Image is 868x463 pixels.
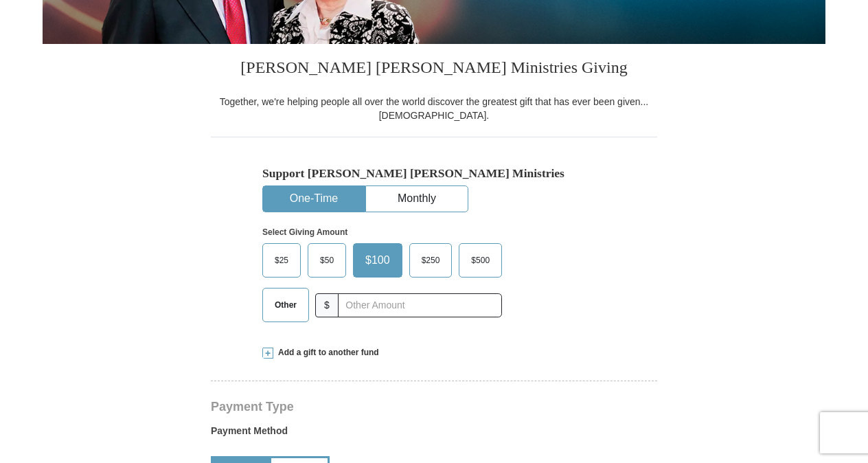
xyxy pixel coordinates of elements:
[273,347,379,359] span: Add a gift to another fund
[211,44,657,95] h3: [PERSON_NAME] [PERSON_NAME] Ministries Giving
[211,424,657,444] label: Payment Method
[415,250,447,271] span: $250
[211,401,657,412] h4: Payment Type
[211,95,657,122] div: Together, we're helping people all over the world discover the greatest gift that has ever been g...
[313,250,341,271] span: $50
[366,186,468,212] button: Monthly
[262,166,606,181] h5: Support [PERSON_NAME] [PERSON_NAME] Ministries
[263,186,365,212] button: One-Time
[315,293,339,317] span: $
[268,250,295,271] span: $25
[464,250,496,271] span: $500
[358,250,397,271] span: $100
[268,295,304,315] span: Other
[262,227,347,237] strong: Select Giving Amount
[338,293,502,317] input: Other Amount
